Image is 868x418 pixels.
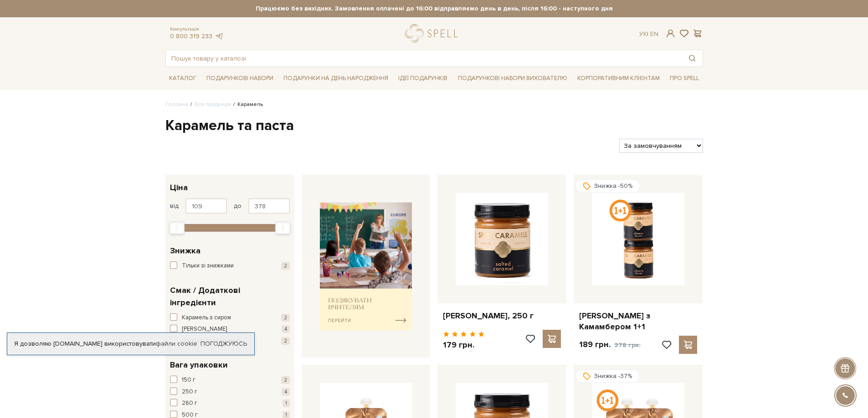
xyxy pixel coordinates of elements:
img: banner [320,202,412,330]
button: Тільки зі знижками 2 [170,262,290,271]
a: 0 800 319 233 [170,32,212,40]
span: 1 [282,399,290,407]
p: 179 грн. [443,340,484,350]
li: Карамель [231,101,263,109]
button: 250 г 4 [170,388,290,397]
a: Подарункові набори [203,71,277,86]
span: Консультація: [170,26,224,32]
a: Каталог [165,71,200,86]
span: 2 [281,337,290,345]
span: [PERSON_NAME] [182,325,227,334]
span: Вага упаковки [170,359,228,371]
a: Ідеї подарунків [395,71,451,86]
a: Корпоративним клієнтам [574,71,663,86]
img: Карамель з Камамбером 1+1 [592,193,684,285]
span: Ціна [170,181,188,194]
input: Ціна [185,198,227,214]
span: до [234,202,241,210]
span: Тільки зі знижками [182,262,234,271]
div: Ук [639,30,658,38]
span: 260 г [182,399,197,408]
a: Про Spell [666,71,703,86]
span: Карамель з сиром [182,313,231,322]
span: 2 [281,262,290,270]
button: 260 г 1 [170,399,290,408]
input: Пошук товару у каталозі [166,50,682,66]
a: logo [405,24,462,43]
div: Min [169,222,185,234]
span: 250 г [182,388,197,397]
p: 189 грн. [579,339,641,350]
button: 150 г 2 [170,376,290,385]
a: Головна [165,101,188,108]
a: Подарунки на День народження [280,71,392,86]
div: Знижка -37% [575,369,640,383]
span: Смак / Додаткові інгредієнти [170,284,288,309]
strong: Працюємо без вихідних. Замовлення оплачені до 16:00 відправляємо день в день, після 16:00 - насту... [165,5,703,13]
button: [PERSON_NAME] 4 [170,325,290,334]
span: 2 [281,314,290,322]
a: telegram [215,32,224,40]
button: Пошук товару у каталозі [682,50,703,66]
span: 4 [282,388,290,396]
span: від [170,202,179,210]
div: Я дозволяю [DOMAIN_NAME] використовувати [7,340,254,348]
a: En [650,30,658,38]
a: Вся продукція [195,101,231,108]
a: Подарункові набори вихователю [454,71,571,86]
a: [PERSON_NAME] з Камамбером 1+1 [579,311,697,332]
a: [PERSON_NAME], 250 г [443,311,561,321]
div: Знижка -50% [575,179,640,193]
span: 378 грн. [614,341,641,349]
span: | [647,30,648,38]
div: Max [275,222,291,234]
span: Знижка [170,245,200,257]
button: Карамель з сиром 2 [170,313,290,322]
a: файли cookie [156,340,197,347]
span: 150 г [182,376,195,385]
span: 4 [282,325,290,333]
a: Погоджуюсь [200,340,247,348]
input: Ціна [248,198,290,214]
h1: Карамель та паста [165,116,703,136]
span: 2 [281,376,290,384]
